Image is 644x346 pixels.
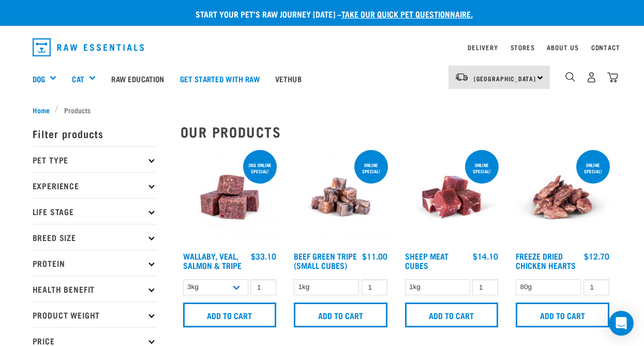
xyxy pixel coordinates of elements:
[33,146,157,172] p: Pet Type
[586,72,597,83] img: user.png
[103,58,172,99] a: Raw Education
[294,253,357,267] a: Beef Green Tripe (Small Cubes)
[405,303,499,327] input: Add to cart
[473,251,498,261] div: $14.10
[294,303,387,327] input: Add to cart
[251,251,276,261] div: $33.10
[33,104,50,115] span: Home
[547,46,578,49] a: About Us
[181,148,279,247] img: Wallaby Veal Salmon Tripe 1642
[24,34,620,61] nav: dropdown navigation
[33,276,157,302] p: Health Benefit
[468,46,498,49] a: Delivery
[513,148,612,247] img: FD Chicken Hearts
[474,77,536,80] span: [GEOGRAPHIC_DATA]
[362,251,387,261] div: $11.00
[183,253,242,267] a: Wallaby, Veal, Salmon & Tripe
[455,72,469,82] img: van-moving.png
[565,72,575,82] img: home-icon-1@2x.png
[516,253,576,267] a: Freeze Dried Chicken Hearts
[576,157,610,179] div: ONLINE SPECIAL!
[472,279,498,295] input: 1
[72,73,84,85] a: Cat
[267,58,309,99] a: Vethub
[402,148,501,247] img: Sheep Meat
[33,104,612,115] nav: breadcrumbs
[33,121,157,146] p: Filter products
[33,224,157,250] p: Breed Size
[33,250,157,276] p: Protein
[250,279,276,295] input: 1
[172,58,267,99] a: Get started with Raw
[511,46,535,49] a: Stores
[584,251,609,261] div: $12.70
[591,46,620,49] a: Contact
[609,311,634,336] div: Open Intercom Messenger
[516,303,609,327] input: Add to cart
[183,303,277,327] input: Add to cart
[181,124,612,140] h2: Our Products
[583,279,609,295] input: 1
[465,157,499,179] div: ONLINE SPECIAL!
[33,73,45,85] a: Dog
[33,104,55,115] a: Home
[33,172,157,198] p: Experience
[341,11,473,16] a: take our quick pet questionnaire.
[33,38,144,56] img: Raw Essentials Logo
[291,148,390,247] img: Beef Tripe Bites 1634
[362,279,387,295] input: 1
[33,198,157,224] p: Life Stage
[607,72,618,83] img: home-icon@2x.png
[405,253,448,267] a: Sheep Meat Cubes
[243,157,277,179] div: 3kg online special!
[33,302,157,327] p: Product Weight
[354,157,388,179] div: ONLINE SPECIAL!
